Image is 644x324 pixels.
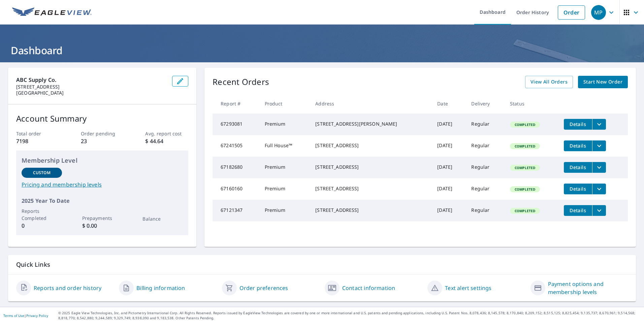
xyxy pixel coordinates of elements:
p: ABC Supply Co. [16,76,167,84]
td: Premium [259,200,310,221]
td: 67121347 [213,200,259,221]
a: Contact information [342,284,395,292]
span: Details [568,207,588,214]
button: detailsBtn-67121347 [564,205,592,216]
a: Start New Order [578,76,628,88]
td: [DATE] [432,157,466,178]
div: MP [591,5,606,20]
a: Order preferences [239,284,288,292]
span: View All Orders [530,78,568,86]
p: | [3,314,48,318]
td: 67241505 [213,135,259,157]
p: [GEOGRAPHIC_DATA] [16,90,167,96]
p: 7198 [16,137,59,145]
button: detailsBtn-67241505 [564,140,592,151]
th: Status [505,94,558,114]
td: Premium [259,157,310,178]
a: Payment options and membership levels [548,280,628,296]
p: © 2025 Eagle View Technologies, Inc. and Pictometry International Corp. All Rights Reserved. Repo... [58,311,641,321]
td: Full House™ [259,135,310,157]
a: Order [558,5,585,20]
p: Account Summary [16,112,188,125]
td: Regular [466,135,505,157]
h1: Dashboard [8,43,636,57]
span: Completed [511,187,539,192]
td: [DATE] [432,114,466,135]
a: Billing information [136,284,185,292]
span: Completed [511,165,539,170]
p: Quick Links [16,260,628,269]
span: Completed [511,122,539,127]
th: Report # [213,94,259,114]
button: filesDropdownBtn-67160160 [592,184,606,194]
span: Details [568,121,588,127]
td: Premium [259,178,310,200]
button: filesDropdownBtn-67182680 [592,162,606,173]
p: Order pending [81,130,124,137]
td: Regular [466,114,505,135]
td: Regular [466,157,505,178]
div: [STREET_ADDRESS] [315,185,426,192]
p: Balance [142,215,183,222]
p: Reports Completed [22,207,62,222]
p: Avg. report cost [145,130,188,137]
a: Terms of Use [3,313,24,318]
a: Pricing and membership levels [22,181,183,189]
p: $ 0.00 [82,222,123,230]
div: [STREET_ADDRESS][PERSON_NAME] [315,121,426,127]
td: [DATE] [432,200,466,221]
th: Delivery [466,94,505,114]
span: Details [568,142,588,149]
p: 0 [22,222,62,230]
p: 23 [81,137,124,145]
button: detailsBtn-67182680 [564,162,592,173]
button: filesDropdownBtn-67241505 [592,140,606,151]
div: [STREET_ADDRESS] [315,207,426,214]
div: [STREET_ADDRESS] [315,164,426,170]
th: Address [310,94,432,114]
span: Completed [511,144,539,149]
a: Reports and order history [34,284,101,292]
button: detailsBtn-67160160 [564,184,592,194]
p: Recent Orders [213,76,269,88]
p: Prepayments [82,215,123,222]
button: filesDropdownBtn-67121347 [592,205,606,216]
div: [STREET_ADDRESS] [315,142,426,149]
a: Privacy Policy [26,313,48,318]
a: Text alert settings [445,284,491,292]
p: $ 44.64 [145,137,188,145]
span: Completed [511,208,539,213]
button: detailsBtn-67293081 [564,119,592,130]
td: [DATE] [432,178,466,200]
p: Custom [33,170,51,176]
p: 2025 Year To Date [22,197,183,205]
td: [DATE] [432,135,466,157]
p: Total order [16,130,59,137]
span: Details [568,186,588,192]
img: EV Logo [12,7,92,18]
td: Regular [466,200,505,221]
a: View All Orders [525,76,573,88]
span: Start New Order [583,78,622,86]
button: filesDropdownBtn-67293081 [592,119,606,130]
th: Date [432,94,466,114]
td: 67182680 [213,157,259,178]
span: Details [568,164,588,170]
td: Regular [466,178,505,200]
p: Membership Level [22,156,183,165]
th: Product [259,94,310,114]
td: 67293081 [213,114,259,135]
td: 67160160 [213,178,259,200]
td: Premium [259,114,310,135]
p: [STREET_ADDRESS] [16,84,167,90]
